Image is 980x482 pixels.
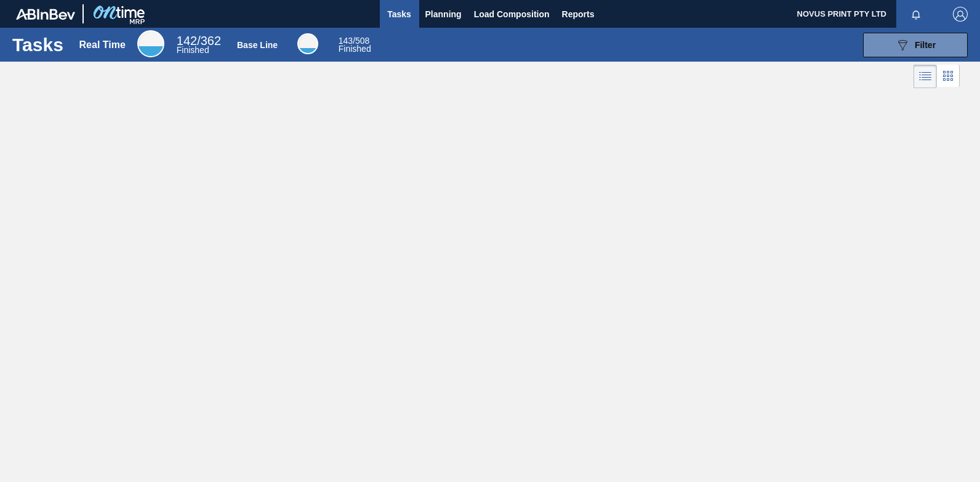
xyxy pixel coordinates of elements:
[953,7,968,22] img: Logout
[16,9,75,20] img: TNhmsLtSVTkK8tSr43FrP2fwEKptu5GPRR3wAAAABJRU5ErkJggg==
[177,34,197,47] span: 142
[177,45,209,55] span: Finished
[474,7,550,22] span: Load Composition
[562,7,595,22] span: Reports
[386,7,413,22] span: Tasks
[297,33,318,54] div: Base Line
[339,44,371,54] span: Finished
[914,65,937,88] div: List Vision
[12,38,63,52] h1: Tasks
[79,39,126,51] div: Real Time
[137,30,164,57] div: Real Time
[177,34,221,47] span: / 362
[937,65,960,88] div: Card Vision
[177,36,221,54] div: Real Time
[915,40,936,50] span: Filter
[339,37,371,53] div: Base Line
[237,40,278,50] div: Base Line
[425,7,462,22] span: Planning
[339,36,370,46] span: / 508
[896,6,936,23] button: Notifications
[339,36,353,46] span: 143
[863,33,968,57] button: Filter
